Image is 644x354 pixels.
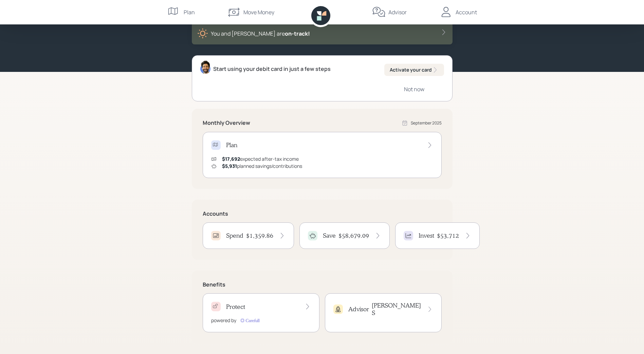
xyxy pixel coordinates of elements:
h5: Benefits [203,281,442,288]
div: Move Money [243,8,274,16]
div: Plan [184,8,195,16]
div: Start using your debit card in just a few steps [213,65,331,73]
span: on‑track! [285,30,310,37]
img: carefull-M2HCGCDH.digested.png [239,317,261,324]
h4: Spend [226,232,243,239]
div: Not now [404,85,424,93]
h4: Invest [419,232,434,239]
h4: Advisor [348,306,369,313]
h5: Monthly Overview [203,120,250,126]
div: powered by [211,317,236,324]
div: September 2025 [411,120,442,126]
h4: Plan [226,141,237,149]
h4: Save [323,232,336,239]
span: $5,931 [222,163,237,169]
div: You and [PERSON_NAME] are [211,29,310,38]
div: Activate your card [390,66,439,73]
button: Activate your card [384,64,444,76]
img: sunny-XHVQM73Q.digested.png [197,28,208,39]
div: expected after-tax income [222,155,299,162]
span: $17,692 [222,156,240,162]
h4: Protect [226,303,245,311]
img: eric-schwartz-headshot.png [200,60,210,74]
div: Account [456,8,477,16]
h4: $1,359.86 [246,232,273,239]
h4: [PERSON_NAME] S [372,302,422,316]
div: planned savings/contributions [222,162,302,170]
h5: Accounts [203,211,442,217]
div: Advisor [388,8,407,16]
h4: $58,679.09 [338,232,369,239]
h4: $53,712 [437,232,459,239]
